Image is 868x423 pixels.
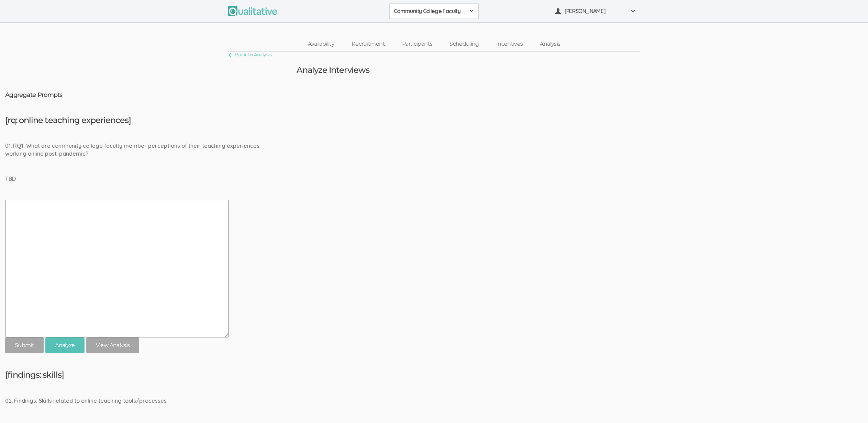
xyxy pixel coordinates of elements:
button: Community College Faculty Experiences [389,3,479,19]
button: Analyze [45,337,85,354]
span: [PERSON_NAME] [565,7,626,15]
h3: Analyze Interviews [297,66,369,75]
span: Community College Faculty Experiences [394,7,465,15]
iframe: Chat Widget [834,390,868,423]
div: TBD [5,175,280,183]
div: 01. RQ1: What are community college faculty member perceptions of their teaching experiences work... [5,142,280,158]
img: Qualitative [228,6,277,16]
a: Availability [299,37,343,52]
a: View Analysis [86,337,140,354]
h4: Aggregate Prompts [5,92,863,99]
a: Recruitment [343,37,393,52]
a: Incentives [488,37,532,52]
h5: [findings: skills] [5,370,863,379]
a: Scheduling [441,37,488,52]
a: Participants [393,37,441,52]
h5: [rq: online teaching experiences] [5,116,863,125]
button: [PERSON_NAME] [551,3,640,19]
input: Submit [5,337,44,354]
div: 02. Findings: Skills related to online teaching tools/processes [5,397,280,405]
a: Analysis [531,37,569,52]
a: Back To Analysis [228,50,272,59]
